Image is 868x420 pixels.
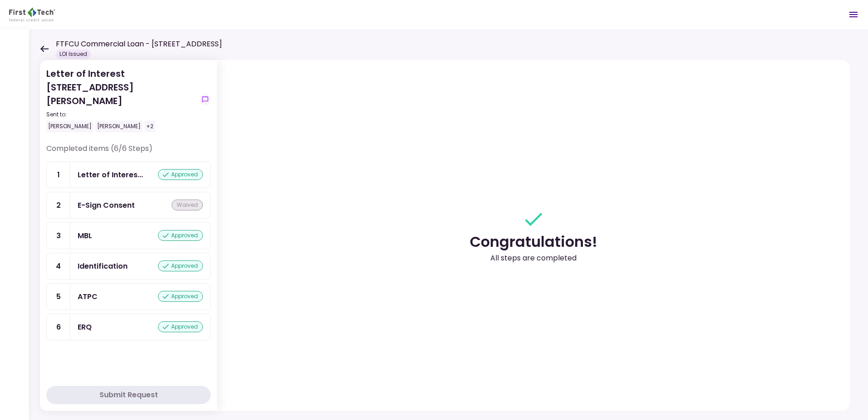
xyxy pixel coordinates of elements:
[46,314,211,340] a: 6ERQapproved
[46,283,211,310] a: 5ATPCapproved
[78,260,128,272] div: Identification
[172,200,203,210] div: waived
[158,260,203,271] div: approved
[46,222,211,249] a: 3MBLapproved
[47,162,70,188] div: 1
[144,120,155,132] div: +2
[46,161,211,188] a: 1Letter of Interestapproved
[78,291,98,302] div: ATPC
[95,120,143,132] div: [PERSON_NAME]
[46,386,211,404] button: Submit Request
[47,223,70,249] div: 3
[46,143,211,161] div: Completed items (6/6 Steps)
[47,192,70,218] div: 2
[843,4,864,25] button: Open menu
[47,284,70,310] div: 5
[46,67,196,132] div: Letter of Interest [STREET_ADDRESS][PERSON_NAME]
[470,231,597,253] div: Congratulations!
[56,39,222,50] h1: FTFCU Commercial Loan - [STREET_ADDRESS]
[158,291,203,302] div: approved
[9,8,55,21] img: Partner icon
[158,321,203,332] div: approved
[490,253,577,264] div: All steps are completed
[47,253,70,279] div: 4
[78,200,135,211] div: E-Sign Consent
[78,230,92,241] div: MBL
[78,321,92,333] div: ERQ
[46,192,211,219] a: 2E-Sign Consentwaived
[56,50,91,59] div: LOI Issued
[158,169,203,180] div: approved
[99,390,158,400] div: Submit Request
[46,120,94,132] div: [PERSON_NAME]
[158,230,203,241] div: approved
[78,169,143,180] div: Letter of Interest
[46,253,211,280] a: 4Identificationapproved
[200,94,211,105] button: show-messages
[46,110,196,119] div: Sent to:
[47,314,70,340] div: 6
